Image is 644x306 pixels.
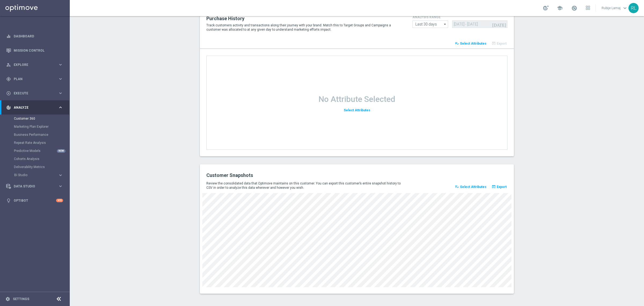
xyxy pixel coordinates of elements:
[58,184,63,189] i: keyboard_arrow_right
[13,297,29,301] a: Settings
[14,124,56,129] a: Marketing Plan Explorer
[14,185,58,188] span: Data Studio
[412,15,507,19] h4: analysis range
[14,116,56,121] a: Customer 360
[6,198,63,203] button: lightbulb Optibot +10
[6,105,11,110] i: track_changes
[58,76,63,81] i: keyboard_arrow_right
[412,20,448,28] input: analysis range
[491,183,507,191] button: open_in_browser Export
[14,163,69,171] div: Deliverability Metrics
[14,139,69,147] div: Repeat Rate Analysis
[6,62,11,67] i: person_search
[6,77,63,81] button: gps_fixed Plan keyboard_arrow_right
[628,3,639,13] div: RL
[206,181,404,190] p: Review the consolidated data that Optimove maintains on this customer. You can export this custom...
[57,149,65,153] div: NEW
[622,5,628,11] span: keyboard_arrow_down
[14,173,58,177] div: BI Studio
[6,184,63,188] button: Data Studio keyboard_arrow_right
[14,157,56,161] a: Cohorts Analysis
[14,43,63,58] a: Mission Control
[454,40,487,47] button: playlist_add_check Select Attributes
[6,91,58,96] div: Execute
[14,133,56,137] a: Business Performance
[6,77,58,81] div: Plan
[206,23,404,32] p: Track customers activity and transactions along their journey with your brand. Match this to Targ...
[460,185,486,189] span: Select Attributes
[6,77,11,81] i: gps_fixed
[14,141,56,145] a: Repeat Rate Analysis
[455,41,459,45] i: playlist_add_check
[14,171,69,179] div: BI Studio
[206,15,404,22] h2: Purchase History
[14,106,58,109] span: Analyze
[6,105,63,110] button: track_changes Analyze keyboard_arrow_right
[343,107,371,114] button: Select Attributes
[6,63,63,67] button: person_search Explore keyboard_arrow_right
[14,173,53,177] span: BI Studio
[6,34,11,39] i: equalizer
[6,91,11,96] i: play_circle_outline
[14,193,56,208] a: Optibot
[601,4,628,12] a: Rubije Lamajkeyboard_arrow_down
[492,184,496,189] i: open_in_browser
[5,297,10,301] i: settings
[206,172,353,179] h2: Customer Snapshots
[14,155,69,163] div: Cohorts Analysis
[14,77,58,81] span: Plan
[14,149,56,153] a: Predictive Models
[6,48,63,53] button: Mission Control
[58,105,63,110] i: keyboard_arrow_right
[6,193,63,208] div: Optibot
[6,62,58,67] div: Explore
[497,185,507,189] span: Export
[557,5,563,11] span: school
[14,123,69,131] div: Marketing Plan Explorer
[56,199,63,202] div: +10
[14,29,63,43] a: Dashboard
[460,42,486,45] span: Select Attributes
[14,92,58,95] span: Execute
[58,62,63,67] i: keyboard_arrow_right
[6,29,63,43] div: Dashboard
[319,94,395,104] h1: No Attribute Selected
[6,105,58,110] div: Analyze
[344,108,370,112] span: Select Attributes
[14,173,63,177] button: BI Studio keyboard_arrow_right
[6,91,63,95] button: play_circle_outline Execute keyboard_arrow_right
[14,115,69,123] div: Customer 360
[455,184,459,189] i: playlist_add_check
[14,131,69,139] div: Business Performance
[14,165,56,169] a: Deliverability Metrics
[14,63,58,66] span: Explore
[6,198,11,203] i: lightbulb
[442,21,448,28] i: arrow_drop_down
[6,184,58,189] div: Data Studio
[58,91,63,96] i: keyboard_arrow_right
[6,34,63,38] button: equalizer Dashboard
[6,43,63,58] div: Mission Control
[58,173,63,178] i: keyboard_arrow_right
[14,147,69,155] div: Predictive Models
[454,183,487,191] button: playlist_add_check Select Attributes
